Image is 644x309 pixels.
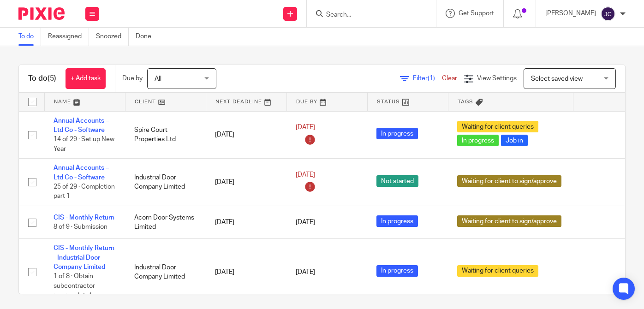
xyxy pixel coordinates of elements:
a: To do [18,28,41,46]
img: svg%3E [601,6,615,21]
span: In progress [376,215,418,227]
span: Waiting for client to sign/approve [457,215,561,227]
span: All [155,76,161,82]
input: Search [325,11,408,19]
td: [DATE] [206,159,286,206]
a: Snoozed [96,28,129,46]
span: [DATE] [296,172,315,178]
span: Select saved view [531,76,583,82]
span: Not started [376,175,418,187]
span: Get Support [459,10,494,17]
span: Filter [413,75,442,82]
span: Waiting for client queries [457,265,538,277]
td: Spire Court Properties Ltd [125,111,206,159]
a: Clear [442,75,457,82]
img: Pixie [18,7,65,20]
span: 14 of 29 · Set up New Year [54,136,114,152]
span: Job in [501,135,528,146]
td: Industrial Door Company Limited [125,239,206,305]
span: 25 of 29 · Completion part 1 [54,184,115,200]
a: Reassigned [48,28,89,46]
td: [DATE] [206,239,286,305]
a: Annual Accounts – Ltd Co - Software [54,165,109,180]
span: Waiting for client queries [457,121,538,132]
span: [DATE] [296,124,315,131]
td: Acorn Door Systems Limited [125,206,206,239]
p: [PERSON_NAME] [545,9,596,18]
a: + Add task [66,68,106,89]
td: [DATE] [206,111,286,159]
span: In progress [457,135,499,146]
span: 8 of 9 · Submission [54,224,107,230]
span: [DATE] [296,219,315,226]
span: Tags [458,99,473,104]
span: (1) [428,75,435,82]
td: [DATE] [206,206,286,239]
span: 1 of 8 · Obtain subcontractor invoice detail [54,273,95,299]
span: [DATE] [296,269,315,275]
td: Industrial Door Company Limited [125,159,206,206]
span: In progress [376,128,418,139]
a: Annual Accounts – Ltd Co - Software [54,118,109,133]
span: In progress [376,265,418,277]
p: Due by [122,74,143,83]
a: CIS - Monthly Return - Industrial Door Company Limited [54,245,114,270]
span: Waiting for client to sign/approve [457,175,561,187]
h1: To do [28,74,56,83]
a: Done [136,28,158,46]
span: (5) [48,75,56,82]
span: View Settings [477,75,517,82]
a: CIS - Monthly Return [54,214,114,221]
